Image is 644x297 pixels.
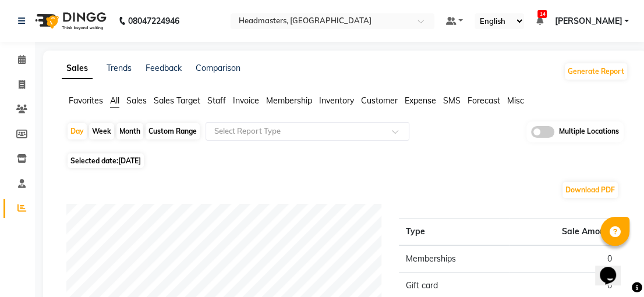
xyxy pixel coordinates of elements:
span: Invoice [233,95,259,106]
td: 0 [509,245,619,273]
span: Selected date: [68,153,144,168]
a: Trends [107,63,132,73]
a: Feedback [146,63,182,73]
span: Forecast [468,95,500,106]
span: Sales [126,95,147,106]
th: Sale Amount [509,218,619,245]
span: Multiple Locations [559,126,619,138]
span: SMS [443,95,461,106]
button: Download PDF [562,182,618,198]
span: Staff [207,95,226,106]
span: Expense [405,95,436,106]
button: Generate Report [565,63,627,80]
span: Favorites [69,95,103,106]
img: logo [30,5,109,37]
div: Day [68,123,87,139]
div: Month [116,123,143,139]
span: Sales Target [154,95,200,106]
a: Sales [62,58,93,79]
td: Memberships [399,245,509,273]
div: Custom Range [146,123,200,139]
th: Type [399,218,509,245]
span: [PERSON_NAME] [554,15,622,27]
a: 14 [536,16,543,26]
span: Inventory [319,95,354,106]
span: Customer [361,95,398,106]
span: 14 [537,10,547,18]
a: Comparison [196,63,240,73]
iframe: chat widget [595,251,632,285]
span: Misc [507,95,524,106]
span: All [110,95,119,106]
span: Membership [266,95,312,106]
div: Week [89,123,114,139]
span: [DATE] [118,156,141,165]
b: 08047224946 [128,5,179,37]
